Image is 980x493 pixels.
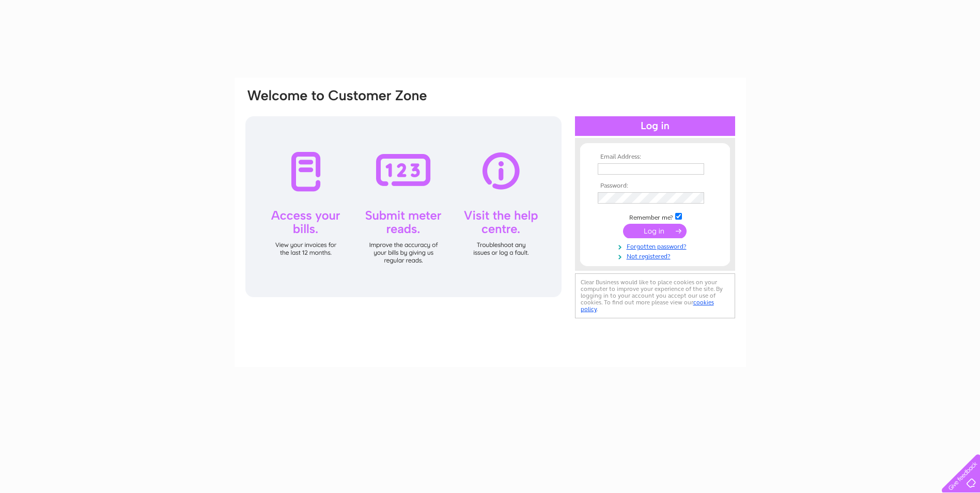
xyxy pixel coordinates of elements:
[595,182,715,190] th: Password:
[581,299,714,313] a: cookies policy
[598,251,715,260] a: Not registered?
[595,153,715,161] th: Email Address:
[598,241,715,251] a: Forgotten password?
[623,224,687,238] input: Submit
[595,211,715,222] td: Remember me?
[575,273,735,318] div: Clear Business would like to place cookies on your computer to improve your experience of the sit...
